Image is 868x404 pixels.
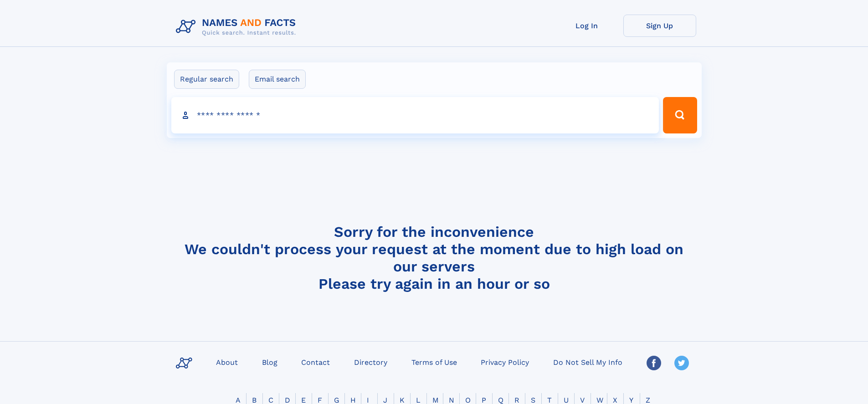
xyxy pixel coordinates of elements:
a: Contact [298,355,334,368]
label: Email search [249,70,306,89]
a: Blog [258,355,281,368]
a: Terms of Use [408,355,461,368]
a: Sign Up [623,15,696,37]
button: Search Button [663,97,697,133]
a: Log In [550,15,623,37]
a: Do Not Sell My Info [550,355,626,368]
h4: Sorry for the inconvenience We couldn't process your request at the moment due to high load on ou... [172,223,696,292]
a: Privacy Policy [477,355,533,368]
a: Directory [350,355,391,368]
img: Facebook [647,356,661,370]
img: Logo Names and Facts [172,15,303,39]
a: About [212,355,241,368]
img: Twitter [674,356,689,370]
label: Regular search [174,70,239,89]
input: search input [171,97,659,133]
